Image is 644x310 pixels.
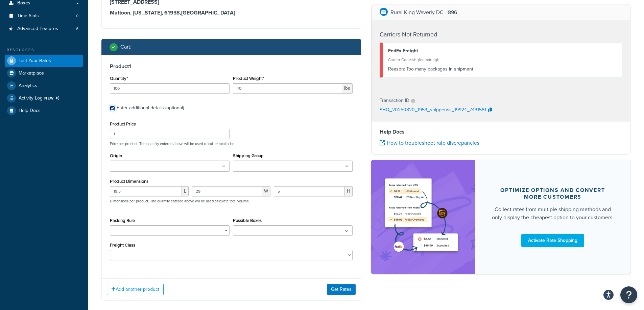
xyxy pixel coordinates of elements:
label: Shipping Group [233,153,264,158]
label: Packing Rule [110,218,135,223]
a: How to troubleshoot rate discrepancies [380,139,479,147]
span: L [182,186,189,196]
label: Product Dimensions [110,179,148,184]
span: Marketplace [19,71,44,76]
span: Advanced Features [17,26,58,32]
a: Advanced Features6 [5,23,83,35]
button: Add another product [107,284,164,295]
div: FedEx Freight [388,46,617,56]
div: Too many packages in shipment [388,64,617,74]
li: [object Object] [5,92,83,104]
a: Activity LogNEW [5,92,83,104]
span: NEW [44,95,62,101]
a: Marketplace [5,67,83,79]
button: Get Rates [327,284,356,295]
h4: Help Docs [380,128,622,136]
span: Time Slots [17,13,39,19]
span: Boxes [17,0,30,6]
p: Price per product. The quantity entered above will be used calculate total price. [108,141,354,146]
label: Origin [110,153,122,158]
h3: Mattoon, [US_STATE], 61938 , [GEOGRAPHIC_DATA] [110,9,353,16]
li: Advanced Features [5,23,83,35]
p: Dimensions per product. The quantity entered above will be used calculate total volume. [108,199,250,203]
label: Product Weight* [233,76,264,81]
div: Carrier Code: shqfedexfreight [388,55,617,64]
span: 0 [76,13,78,19]
h2: Cart : [120,44,132,50]
span: lbs [342,83,353,93]
div: Resources [5,47,83,53]
label: Quantity* [110,76,128,81]
h3: Product 1 [110,63,353,70]
input: 0.0 [110,83,230,93]
input: 0.00 [233,83,342,93]
span: W [262,186,270,196]
span: Activity Log [19,94,62,103]
span: Test Your Rates [19,58,51,64]
h4: Carriers Not Returned [380,30,622,39]
span: H [345,186,353,196]
input: Enter additional details (optional) [110,106,115,111]
label: Possible Boxes [233,218,262,223]
li: Time Slots [5,10,83,22]
p: SHQ_20250820_1953_shipperws_19924_7431581 [380,105,486,115]
span: Help Docs [19,108,41,114]
span: Analytics [19,83,37,89]
label: Product Price [110,121,136,126]
div: Collect rates from multiple shipping methods and only display the cheapest option to your customers. [491,205,615,222]
label: Freight Class [110,243,135,248]
div: Optimize options and convert more customers [491,187,615,200]
a: Test Your Rates [5,55,83,67]
img: feature-image-rateshop-7084cbbcb2e67ef1d54c2e976f0e592697130d5817b016cf7cc7e13314366067.png [381,170,465,264]
a: Time Slots0 [5,10,83,22]
p: Rural King Waverly DC - 896 [390,8,457,17]
div: Enter additional details (optional) [117,103,184,113]
a: Analytics [5,80,83,92]
span: 6 [76,26,78,32]
button: Open Resource Center [620,286,637,303]
a: Help Docs [5,105,83,117]
a: Activate Rate Shopping [521,234,584,247]
span: Reason: [388,65,405,73]
p: Transaction ID [380,96,409,105]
